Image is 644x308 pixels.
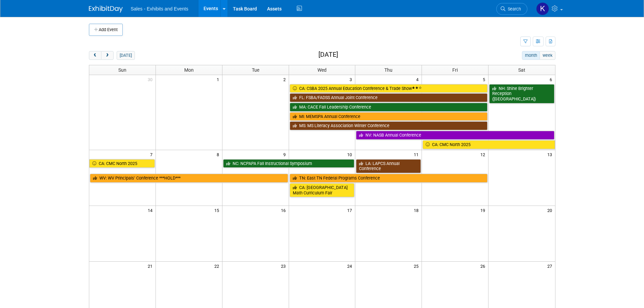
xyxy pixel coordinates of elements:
[89,51,101,60] button: prev
[482,75,488,84] span: 5
[149,150,156,159] span: 7
[280,206,289,214] span: 16
[317,67,327,73] span: Wed
[147,75,156,84] span: 30
[101,51,114,60] button: next
[214,262,222,270] span: 22
[413,150,422,159] span: 11
[384,67,392,73] span: Thu
[347,150,355,159] span: 10
[290,93,488,102] a: FL: FSBA/FADSS Annual Joint Conference
[280,262,289,270] span: 23
[89,24,123,36] button: Add Event
[118,67,126,73] span: Sun
[216,150,222,159] span: 8
[536,2,549,15] img: Kara Haven
[131,6,188,11] span: Sales - Exhibits and Events
[290,84,488,93] a: CA: CSBA 2025 Annual Education Conference & Trade Show
[547,262,555,270] span: 27
[290,174,488,183] a: TN: East TN Federal Programs Conference
[216,75,222,84] span: 1
[415,75,422,84] span: 4
[480,262,488,270] span: 26
[480,206,488,214] span: 19
[147,262,156,270] span: 21
[540,51,555,60] button: week
[356,131,554,140] a: NV: NASB Annual Conference
[290,121,488,130] a: MS: MS Literacy Association Winter Conference
[290,183,355,197] a: CA: [GEOGRAPHIC_DATA] Math Curriculum Fair
[283,75,289,84] span: 2
[89,159,155,168] a: CA: CMC North 2025
[547,150,555,159] span: 13
[413,206,422,214] span: 18
[214,206,222,214] span: 15
[522,51,540,60] button: month
[547,206,555,214] span: 20
[413,262,422,270] span: 25
[89,6,123,13] img: ExhibitDay
[349,75,355,84] span: 3
[496,3,527,15] a: Search
[290,103,488,112] a: MA: CACE Fall Leadership Conference
[347,262,355,270] span: 24
[347,206,355,214] span: 17
[223,159,355,168] a: NC: NCPAPA Fall Instructional Symposium
[518,67,525,73] span: Sat
[90,174,288,183] a: WV: WV Principals’ Conference ***HOLD***
[318,51,338,58] h2: [DATE]
[147,206,156,214] span: 14
[489,84,554,103] a: NH: Shine Brighter Reception ([GEOGRAPHIC_DATA])
[290,112,488,121] a: MI: MEMSPA Annual Conference
[549,75,555,84] span: 6
[480,150,488,159] span: 12
[423,140,555,149] a: CA: CMC North 2025
[452,67,458,73] span: Fri
[184,67,194,73] span: Mon
[117,51,135,60] button: [DATE]
[356,159,421,173] a: LA: LAPCS Annual Conference
[252,67,259,73] span: Tue
[505,6,521,11] span: Search
[283,150,289,159] span: 9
